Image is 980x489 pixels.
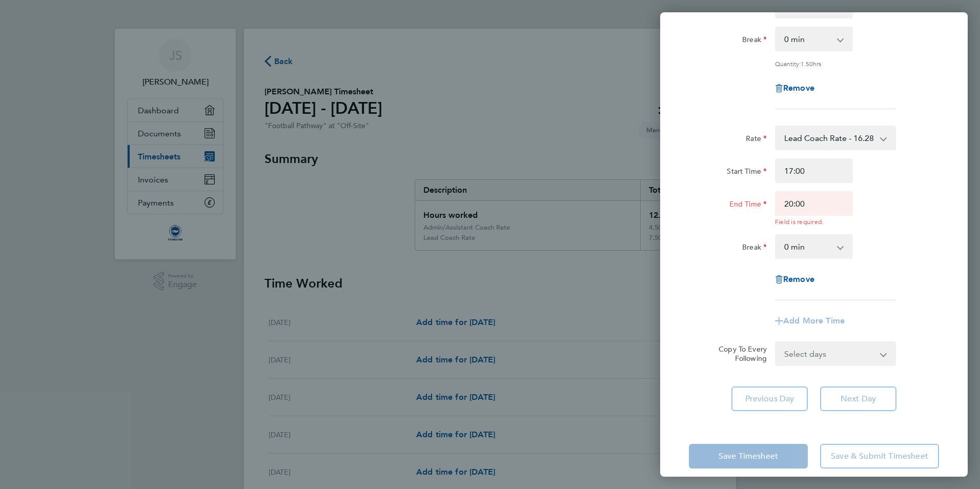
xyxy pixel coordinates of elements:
label: Break [742,242,767,255]
label: Copy To Every Following [710,344,767,363]
span: Field is required. [775,218,823,226]
button: Remove [775,275,814,283]
input: E.g. 08:00 [775,158,853,183]
input: E.g. 18:00 [775,191,853,216]
label: Break [742,35,767,47]
span: 1.50 [801,59,813,68]
label: Rate [746,134,767,146]
span: Remove [783,274,814,284]
div: Quantity: hrs [775,59,896,68]
span: Remove [783,83,814,93]
label: End Time [729,199,767,212]
button: Remove [775,84,814,92]
label: Start Time [727,167,767,179]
